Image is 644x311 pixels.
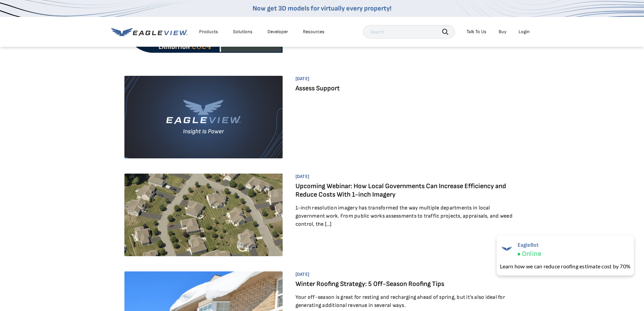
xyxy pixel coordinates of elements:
[500,242,514,256] img: EagleBot
[363,25,455,39] input: Search
[199,29,218,35] div: Products
[295,76,514,82] span: [DATE]
[518,242,541,248] span: EagleBot
[467,29,486,35] div: Talk To Us
[295,280,444,288] a: Winter Roofing Strategy: 5 Off-Season Roofing Tips
[499,29,506,35] a: Buy
[500,262,630,270] div: Learn how we can reduce roofing estimate cost by 70%
[233,29,253,35] div: Solutions
[295,204,514,228] p: 1-inch resolution imagery has transformed the way multiple departments in local government work. ...
[295,84,340,92] a: Assess Support
[295,293,514,310] p: Your off-season is great for resting and recharging ahead of spring, but it’s also ideal for gene...
[267,29,288,35] a: Developer
[519,29,530,35] div: Login
[295,271,514,277] span: [DATE]
[295,174,514,180] span: [DATE]
[303,29,325,35] div: Resources
[124,76,283,158] img: ev-default-img
[295,182,506,199] a: Upcoming Webinar: How Local Governments Can Increase Efficiency and Reduce Costs With 1-inch Imagery
[522,250,541,258] span: Online
[253,4,391,13] a: Now get 3D models for virtually every property!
